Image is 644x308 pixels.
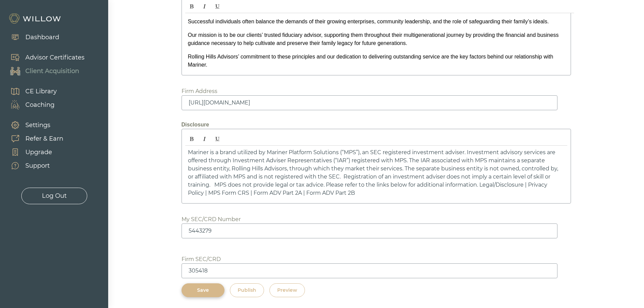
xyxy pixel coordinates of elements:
a: Dashboard [3,30,59,44]
a: Settings [3,118,63,132]
p: Successful individuals often balance the demands of their growing enterprises, community leadersh... [188,18,565,31]
div: Dashboard [25,33,59,42]
span: Bold [186,133,198,145]
div: Coaching [25,100,54,110]
div: Log Out [42,191,67,200]
span: Underline [211,1,223,12]
span: Italic [198,1,211,12]
button: Save [182,283,224,297]
div: Save [189,287,217,294]
div: Firm SEC/CRD [182,255,221,263]
div: Settings [25,121,50,130]
div: Refer & Earn [25,134,63,143]
a: Coaching [3,98,57,112]
div: Upgrade [25,148,52,157]
span: Underline [211,133,223,145]
a: Refer & Earn [3,132,63,145]
img: Willow [8,13,63,24]
a: CE Library [3,85,57,98]
p: Our mission is to be our clients’ trusted fiduciary advisor, supporting them throughout their mul... [188,31,565,53]
p: Rolling Hills Advisors’ commitment to these principles and our dedication to delivering outstandi... [188,53,565,69]
div: Publish [238,287,256,294]
div: Disclosure [182,121,571,129]
div: Client Acquisition [25,67,79,76]
div: Support [25,161,50,170]
button: Publish [230,283,264,297]
a: Upgrade [3,145,63,159]
a: Advisor Certificates [3,51,85,64]
button: Preview [269,283,305,297]
div: CE Library [25,87,57,96]
span: Italic [198,133,211,145]
span: Bold [186,1,198,12]
p: Mariner is a brand utilized by Mariner Platform Solutions (“MPS”), an SEC registered investment a... [188,148,565,197]
div: Advisor Certificates [25,53,85,62]
div: My SEC/CRD Number [182,215,241,223]
a: Client Acquisition [3,64,85,78]
div: Preview [277,287,297,294]
div: Firm Address [182,87,217,95]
